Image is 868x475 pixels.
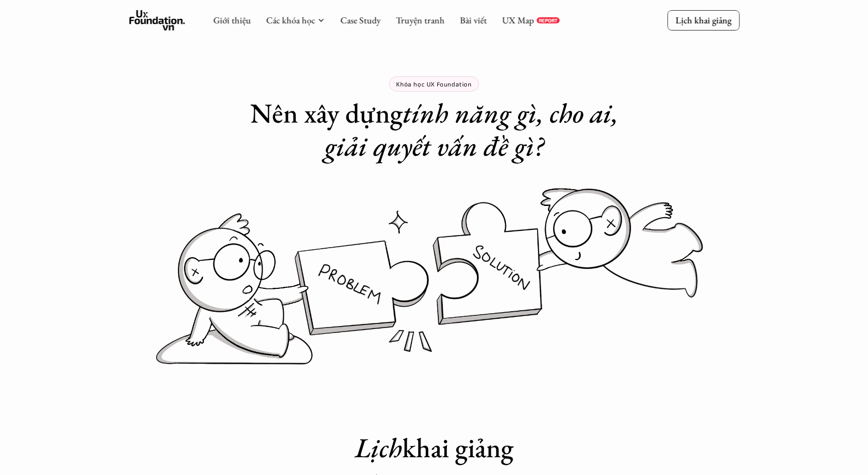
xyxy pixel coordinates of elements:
a: UX Map [502,14,534,26]
a: Các khóa học [266,14,315,26]
h1: khai giảng [231,431,638,464]
a: Case Study [340,14,380,26]
p: Khóa học UX Foundation [396,80,471,87]
em: Lịch [355,430,402,465]
h1: Nên xây dựng [231,97,638,163]
p: Lịch khai giảng [675,14,731,26]
a: Bài viết [460,14,487,26]
a: Truyện tranh [396,14,444,26]
a: Giới thiệu [213,14,251,26]
a: REPORT [536,17,559,23]
p: REPORT [538,17,557,23]
em: tính năng gì, cho ai, giải quyết vấn đề gì? [324,95,624,164]
a: Lịch khai giảng [667,10,739,30]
